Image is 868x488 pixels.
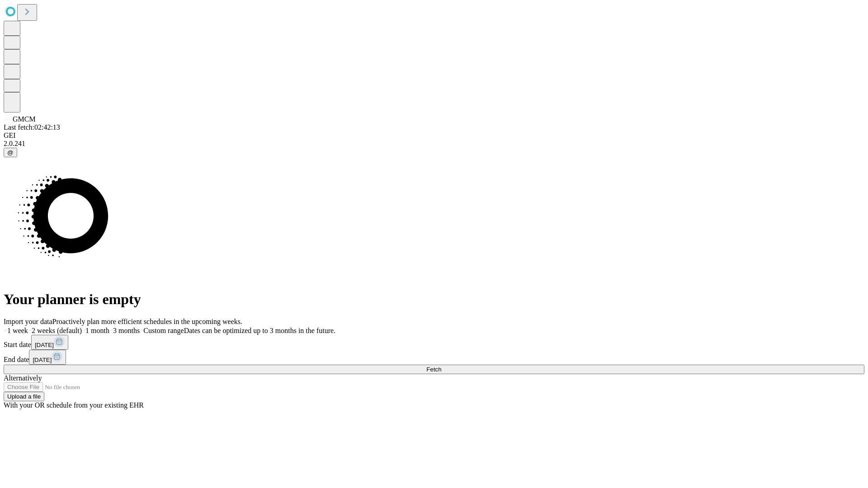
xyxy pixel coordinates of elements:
[4,350,864,365] div: End date
[31,335,68,350] button: [DATE]
[52,318,242,325] span: Proactively plan more efficient schedules in the upcoming weeks.
[29,350,66,365] button: [DATE]
[35,342,54,348] span: [DATE]
[4,401,144,409] span: With your OR schedule from your existing EHR
[4,365,864,374] button: Fetch
[7,327,28,334] span: 1 week
[426,366,441,373] span: Fetch
[113,327,140,334] span: 3 months
[4,291,864,308] h1: Your planner is empty
[13,115,36,123] span: GMCM
[4,318,52,325] span: Import your data
[4,131,864,140] div: GEI
[7,149,14,156] span: @
[32,327,82,334] span: 2 weeks (default)
[4,123,60,131] span: Last fetch: 02:42:13
[4,392,44,401] button: Upload a file
[143,327,184,334] span: Custom range
[4,148,17,157] button: @
[4,335,864,350] div: Start date
[184,327,335,334] span: Dates can be optimized up to 3 months in the future.
[33,357,52,363] span: [DATE]
[4,374,42,382] span: Alternatively
[4,140,864,148] div: 2.0.241
[85,327,109,334] span: 1 month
